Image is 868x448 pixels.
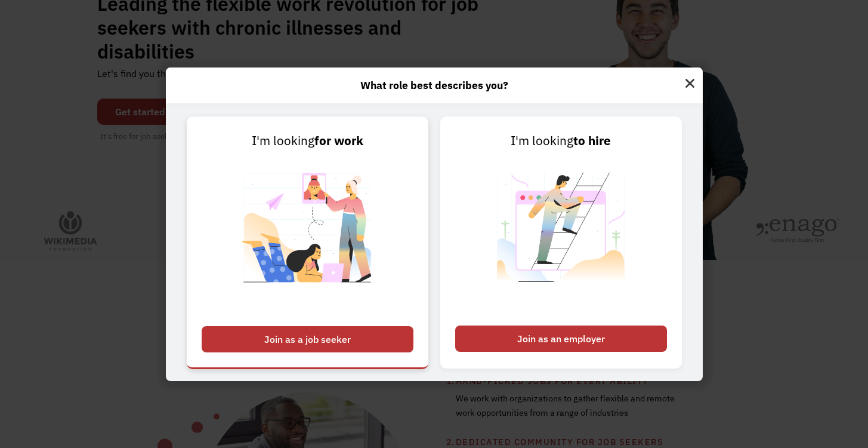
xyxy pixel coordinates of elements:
[314,133,363,149] strong: for work
[455,326,667,352] div: Join as an employer
[440,116,682,369] a: I'm lookingto hireJoin as an employer
[202,131,413,151] div: I'm looking
[455,131,667,151] div: I'm looking
[573,133,611,149] strong: to hire
[187,116,428,369] a: I'm lookingfor workJoin as a job seeker
[233,151,382,320] img: Chronically Capable Personalized Job Matching
[202,326,413,352] div: Join as a job seeker
[360,78,508,92] strong: What role best describes you?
